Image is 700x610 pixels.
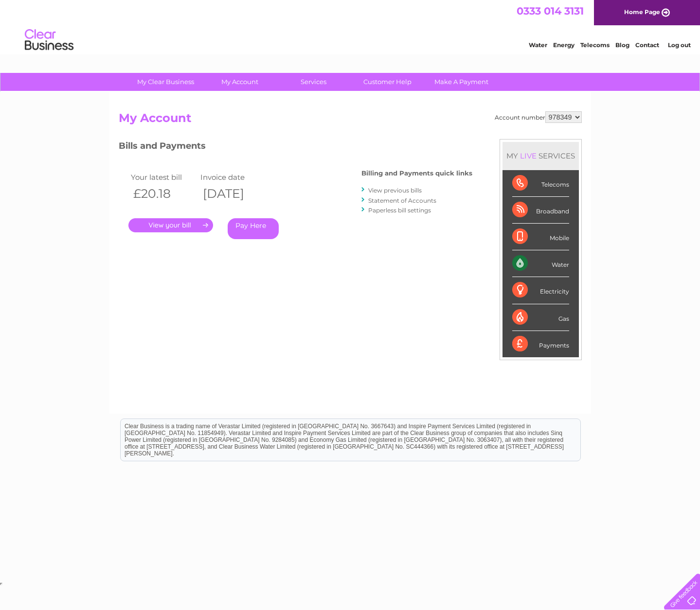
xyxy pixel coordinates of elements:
[503,142,579,170] div: MY SERVICES
[119,139,472,156] h3: Bills and Payments
[128,171,198,184] td: Your latest bill
[347,73,428,91] a: Customer Help
[128,218,213,232] a: .
[495,111,582,123] div: Account number
[421,73,502,91] a: Make A Payment
[24,25,74,55] img: logo.png
[368,197,436,204] a: Statement of Accounts
[668,41,691,49] a: Log out
[368,187,422,194] a: View previous bills
[128,184,198,204] th: £20.18
[273,73,354,91] a: Services
[529,41,547,49] a: Water
[121,5,580,47] div: Clear Business is a trading name of Verastar Limited (registered in [GEOGRAPHIC_DATA] No. 3667643...
[635,41,659,49] a: Contact
[198,171,268,184] td: Invoice date
[512,304,569,331] div: Gas
[518,151,538,160] div: LIVE
[228,218,279,239] a: Pay Here
[512,224,569,250] div: Mobile
[517,5,584,17] a: 0333 014 3131
[553,41,574,49] a: Energy
[126,73,206,91] a: My Clear Business
[512,170,569,197] div: Telecoms
[512,331,569,357] div: Payments
[512,250,569,277] div: Water
[119,111,582,130] h2: My Account
[198,184,268,204] th: [DATE]
[580,41,610,49] a: Telecoms
[512,197,569,224] div: Broadband
[615,41,629,49] a: Blog
[512,277,569,304] div: Electricity
[199,73,280,91] a: My Account
[361,170,472,177] h4: Billing and Payments quick links
[368,207,431,214] a: Paperless bill settings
